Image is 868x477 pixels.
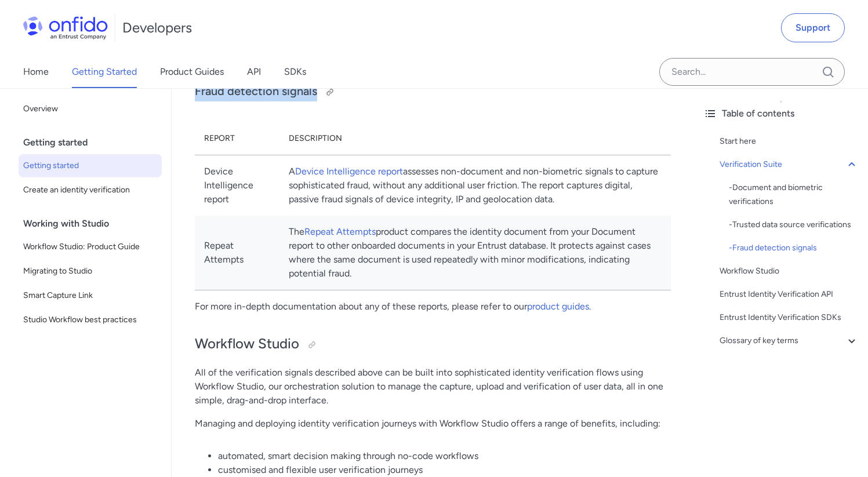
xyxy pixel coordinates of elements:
a: API [247,56,261,88]
h2: Workflow Studio [195,334,671,354]
div: Table of contents [703,107,859,121]
span: Workflow Studio: Product Guide [23,240,157,254]
input: Onfido search input field [659,58,845,86]
p: All of the verification signals described above can be built into sophisticated identity verifica... [195,366,671,407]
h1: Developers [122,19,192,37]
a: Getting Started [72,56,137,88]
a: SDKs [284,56,306,88]
th: Report [195,122,279,155]
a: -Trusted data source verifications [729,218,859,232]
h3: Fraud detection signals [195,83,671,101]
img: Onfido Logo [23,16,108,39]
p: For more in-depth documentation about any of these reports, please refer to our . [195,300,671,314]
a: Glossary of key terms [720,334,859,348]
span: Getting started [23,159,157,173]
a: -Fraud detection signals [729,241,859,255]
a: Product Guides [160,56,224,88]
span: Overview [23,102,157,116]
a: Migrating to Studio [19,260,162,283]
a: Studio Workflow best practices [19,308,162,332]
td: Repeat Attempts [195,216,279,290]
a: Repeat Attempts [304,226,376,237]
a: Getting started [19,154,162,177]
span: Smart Capture Link [23,289,157,303]
a: Overview [19,97,162,121]
a: Verification Suite [720,158,859,172]
div: Getting started [23,131,166,154]
a: Workflow Studio [720,264,859,278]
a: -Document and biometric verifications [729,181,859,209]
th: Description [279,122,671,155]
a: Smart Capture Link [19,284,162,307]
a: Entrust Identity Verification API [720,287,859,301]
div: Working with Studio [23,212,166,235]
div: - Fraud detection signals [729,241,859,255]
a: Start here [720,134,859,148]
div: - Document and biometric verifications [729,181,859,209]
a: Create an identity verification [19,179,162,202]
span: Create an identity verification [23,183,157,197]
a: Entrust Identity Verification SDKs [720,311,859,325]
span: Studio Workflow best practices [23,313,157,327]
td: The product compares the identity document from your Document report to other onboarded documents... [279,216,671,290]
a: Device Intelligence report [295,166,403,177]
a: Support [781,13,845,42]
span: Migrating to Studio [23,264,157,278]
a: Home [23,56,49,88]
td: A assesses non-document and non-biometric signals to capture sophisticated fraud, without any add... [279,155,671,216]
a: product guides [527,301,589,312]
td: Device Intelligence report [195,155,279,216]
a: Workflow Studio: Product Guide [19,235,162,258]
div: - Trusted data source verifications [729,218,859,232]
